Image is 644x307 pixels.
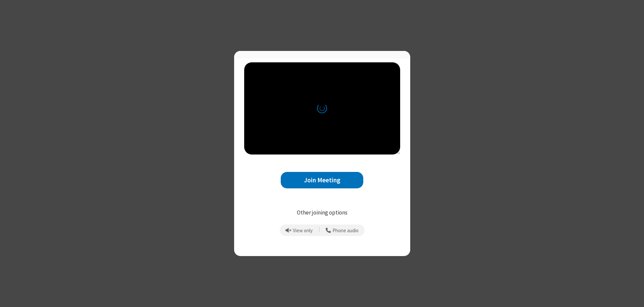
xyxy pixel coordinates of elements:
[293,228,313,234] span: View only
[319,226,320,235] span: |
[281,172,363,188] button: Join Meeting
[283,225,315,236] button: Prevent echo when there is already an active mic and speaker in the room.
[332,228,359,234] span: Phone audio
[244,208,400,217] p: Other joining options
[323,225,361,236] button: Use your phone for mic and speaker while you view the meeting on this device.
